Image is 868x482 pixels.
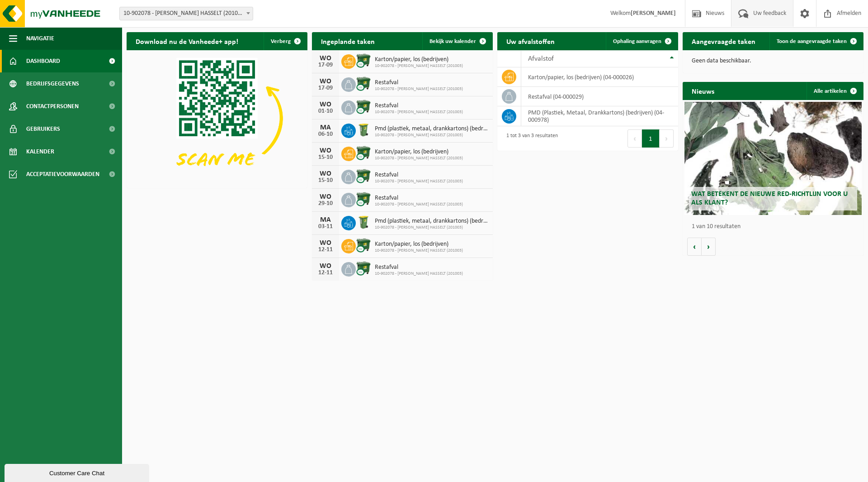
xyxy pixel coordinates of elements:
div: WO [316,193,335,200]
span: 10-902078 - [PERSON_NAME] HASSELT (201003) [375,156,463,161]
span: 10-902078 - [PERSON_NAME] HASSELT (201003) [375,86,463,92]
h2: Download nu de Vanheede+ app! [127,32,247,50]
div: WO [316,147,335,154]
span: Restafval [375,264,463,271]
button: Vorige [687,238,702,256]
img: WB-0240-HPE-GN-50 [356,215,371,230]
span: Karton/papier, los (bedrijven) [375,241,463,248]
span: Toon de aangevraagde taken [777,38,847,44]
span: Pmd (plastiek, metaal, drankkartons) (bedrijven) [375,218,488,225]
div: WO [316,262,335,270]
a: Alle artikelen [807,82,863,100]
h2: Ingeplande taken [312,32,384,50]
span: 10-902078 - [PERSON_NAME] HASSELT (201003) [375,225,488,230]
div: 15-10 [316,154,335,161]
div: 06-10 [316,131,335,138]
button: Previous [627,129,642,148]
span: Karton/papier, los (bedrijven) [375,56,463,63]
button: Volgende [702,238,716,256]
img: WB-1100-CU [356,99,371,115]
span: Bekijk uw kalender [429,38,476,44]
div: 17-09 [316,85,335,91]
span: Kalender [26,140,54,163]
iframe: chat widget [5,462,151,482]
span: Ophaling aanvragen [613,38,661,44]
td: restafval (04-000029) [521,87,678,106]
span: 10-902078 - [PERSON_NAME] HASSELT (201003) [375,133,488,138]
p: Geen data beschikbaar. [692,58,854,64]
span: Restafval [375,79,463,86]
button: Next [660,129,674,148]
div: WO [316,170,335,177]
div: 17-09 [316,62,335,68]
img: WB-0240-HPE-GN-50 [356,122,371,138]
img: WB-1100-CU [356,238,371,253]
span: 10-902078 - [PERSON_NAME] HASSELT (201003) [375,271,463,277]
td: karton/papier, los (bedrijven) (04-000026) [521,67,678,87]
div: 03-11 [316,224,335,230]
span: Bedrijfsgegevens [26,72,79,95]
span: 10-902078 - AVA HASSELT (201003) - HASSELT [119,7,253,20]
span: Afvalstof [528,55,554,62]
td: PMD (Plastiek, Metaal, Drankkartons) (bedrijven) (04-000978) [521,106,678,126]
h2: Uw afvalstoffen [497,32,564,50]
p: 1 van 10 resultaten [692,224,859,230]
div: WO [316,78,335,85]
div: 15-10 [316,177,335,184]
div: MA [316,216,335,224]
span: 10-902078 - [PERSON_NAME] HASSELT (201003) [375,110,463,115]
div: 29-10 [316,200,335,207]
img: Download de VHEPlus App [127,50,307,186]
a: Bekijk uw kalender [422,32,492,50]
a: Ophaling aanvragen [606,32,677,50]
img: WB-1100-CU [356,53,371,68]
span: 10-902078 - [PERSON_NAME] HASSELT (201003) [375,248,463,253]
div: 12-11 [316,247,335,253]
span: Contactpersonen [26,95,79,118]
div: WO [316,55,335,62]
img: WB-1100-CU [356,261,371,276]
button: 1 [642,129,660,148]
span: Restafval [375,102,463,110]
span: 10-902078 - [PERSON_NAME] HASSELT (201003) [375,63,463,69]
span: Wat betekent de nieuwe RED-richtlijn voor u als klant? [691,191,848,206]
img: WB-1100-CU [356,76,371,91]
span: Verberg [271,38,291,44]
span: Restafval [375,172,463,179]
img: WB-1100-CU [356,145,371,161]
img: WB-1100-CU [356,191,371,207]
span: 10-902078 - [PERSON_NAME] HASSELT (201003) [375,179,463,184]
strong: [PERSON_NAME] [631,10,676,17]
span: 10-902078 - AVA HASSELT (201003) - HASSELT [120,7,253,20]
button: Verberg [264,32,307,50]
div: WO [316,101,335,108]
h2: Aangevraagde taken [683,32,764,50]
span: Acceptatievoorwaarden [26,163,99,186]
span: Dashboard [26,50,60,72]
div: 12-11 [316,270,335,276]
span: Gebruikers [26,118,60,140]
span: Pmd (plastiek, metaal, drankkartons) (bedrijven) [375,125,488,133]
a: Wat betekent de nieuwe RED-richtlijn voor u als klant? [684,102,862,215]
div: MA [316,124,335,131]
span: Karton/papier, los (bedrijven) [375,148,463,156]
div: WO [316,239,335,247]
div: 1 tot 3 van 3 resultaten [502,129,558,148]
a: Toon de aangevraagde taken [769,32,863,50]
h2: Nieuws [683,82,723,100]
img: WB-1100-CU [356,168,371,184]
span: Navigatie [26,27,54,50]
div: 01-10 [316,108,335,115]
span: 10-902078 - [PERSON_NAME] HASSELT (201003) [375,202,463,207]
span: Restafval [375,195,463,202]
